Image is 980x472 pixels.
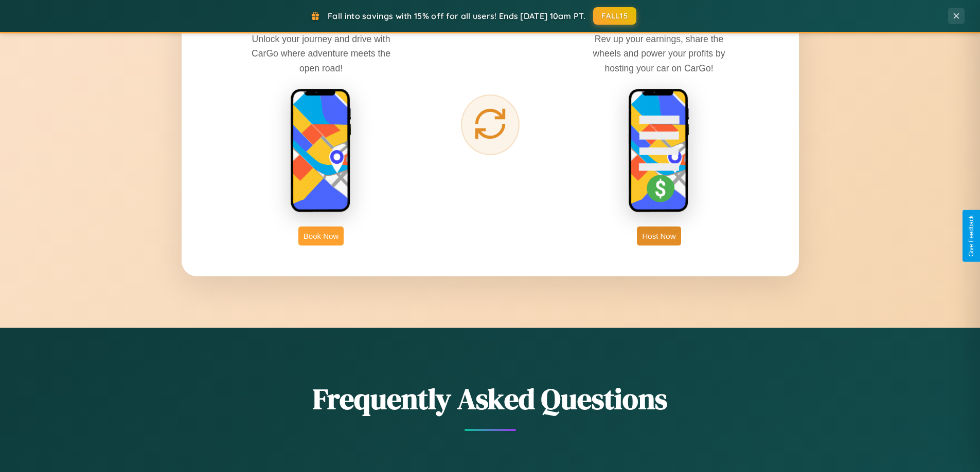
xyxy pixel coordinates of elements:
span: Fall into savings with 15% off for all users! Ends [DATE] 10am PT. [328,11,585,21]
img: rent phone [290,88,352,214]
p: Rev up your earnings, share the wheels and power your profits by hosting your car on CarGo! [582,32,736,75]
h2: Frequently Asked Questions [182,379,799,419]
button: Host Now [637,226,681,246]
p: Unlock your journey and drive with CarGo where adventure meets the open road! [244,32,398,75]
img: host phone [628,88,690,214]
button: Book Now [298,226,344,246]
button: FALL15 [593,7,636,25]
div: Give Feedback [968,215,975,257]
